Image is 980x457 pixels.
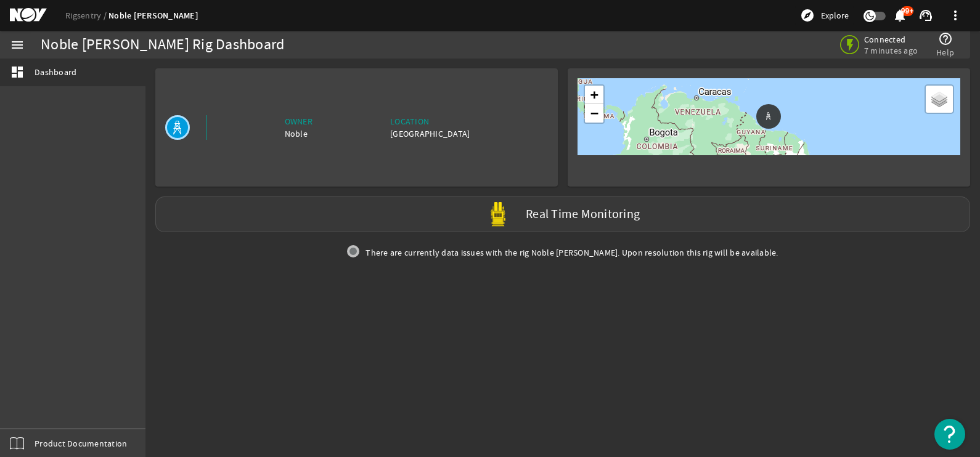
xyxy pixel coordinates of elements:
a: Rigsentry [65,10,108,21]
img: grey.svg [347,245,359,257]
a: Layers [926,86,953,113]
button: 99+ [893,9,906,22]
div: [GEOGRAPHIC_DATA] [390,127,470,140]
mat-icon: explore [800,8,815,23]
span: Help [936,46,954,59]
span: Dashboard [35,66,76,78]
a: Zoom in [585,86,603,104]
div: Noble [PERSON_NAME] Rig Dashboard [41,39,284,51]
label: Real Time Monitoring [526,208,640,221]
a: Zoom out [585,104,603,123]
span: 7 minutes ago [864,45,918,56]
button: Open Resource Center [934,419,965,450]
span: Product Documentation [35,437,127,450]
span: + [590,87,599,102]
mat-icon: menu [10,38,25,52]
div: There are currently data issues with the rig Noble [PERSON_NAME]. Upon resolution this rig will b... [150,237,975,268]
span: Explore [821,9,849,22]
img: Yellowpod.svg [486,202,510,227]
div: Noble [285,127,312,140]
a: Real Time Monitoring [150,196,975,232]
mat-icon: notifications [892,8,907,23]
span: − [590,105,599,121]
mat-icon: dashboard [10,65,25,79]
div: Owner [285,115,312,127]
div: Location [390,115,470,127]
span: Connected [864,34,918,45]
button: more_vert [941,1,970,30]
mat-icon: support_agent [918,8,933,23]
a: Noble [PERSON_NAME] [108,10,198,22]
button: Explore [795,6,854,25]
mat-icon: help_outline [938,31,953,46]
